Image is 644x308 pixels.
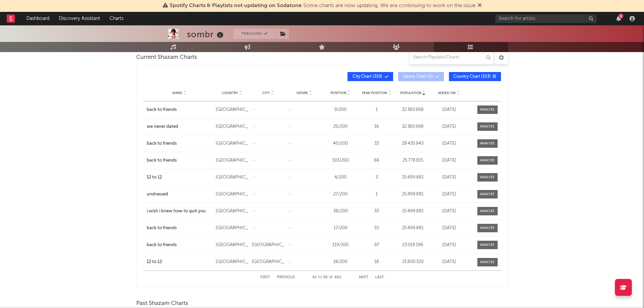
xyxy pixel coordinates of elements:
div: 25 499 881 [397,191,429,198]
span: City [262,91,270,95]
div: [GEOGRAPHIC_DATA] [216,157,248,164]
a: Charts [105,12,128,25]
span: Genre [296,91,308,95]
a: back to friends [147,242,212,248]
div: 40 / 200 [324,140,357,147]
div: 33 [360,208,393,215]
div: 25 499 881 [397,208,429,215]
div: [DATE] [433,157,466,164]
div: 25 499 881 [397,174,429,181]
div: 9 [618,14,623,19]
span: Population [400,91,422,95]
span: City Chart ( 359 ) [352,75,383,79]
div: [GEOGRAPHIC_DATA] [252,259,285,265]
a: back to friends [147,106,212,113]
a: Dashboard [22,12,54,25]
div: 4 / 200 [324,174,357,181]
div: 25 / 200 [324,123,357,130]
div: [GEOGRAPHIC_DATA] [216,174,248,181]
div: [GEOGRAPHIC_DATA] [216,208,248,215]
div: [GEOGRAPHIC_DATA] [252,242,285,248]
div: 17 / 200 [324,225,357,232]
a: 12 to 12 [147,259,212,265]
a: back to friends [147,225,212,232]
div: 9 / 200 [324,106,357,113]
button: First [260,276,270,279]
span: Position [331,91,347,95]
div: 27 / 200 [324,191,357,198]
a: Discovery Assistant [54,12,105,25]
span: Peak Position [362,91,387,95]
div: 66 [360,157,393,164]
div: 1 [360,106,393,113]
span: to [318,276,322,279]
button: City Chart(359) [348,72,393,81]
div: 25 499 881 [397,225,429,232]
div: 18 [360,259,393,265]
div: [GEOGRAPHIC_DATA] [216,191,248,198]
span: Country [222,91,238,95]
div: [DATE] [433,191,466,198]
a: undressed [147,191,212,198]
button: Genre Chart(0) [398,72,444,81]
button: Tracking [234,29,276,39]
span: Spotify Charts & Playlists not updating on Sodatone [170,3,302,8]
div: 16 [360,123,393,130]
div: [DATE] [433,242,466,248]
div: [GEOGRAPHIC_DATA] [216,225,248,232]
div: [DATE] [433,123,466,130]
span: Dismiss [478,3,482,8]
span: Name [172,91,182,95]
span: Country Chart ( 103 ) [453,75,491,79]
span: : Some charts are now updating. We are continuing to work on the issue [170,3,476,8]
div: [GEOGRAPHIC_DATA] [216,259,248,265]
a: i wish i knew how to quit you [147,208,212,215]
div: 18 / 200 [324,259,357,265]
div: 32 365 998 [397,106,429,113]
div: 28 435 943 [397,140,429,147]
div: [GEOGRAPHIC_DATA] [216,242,248,248]
div: 97 [360,242,393,248]
div: [DATE] [433,174,466,181]
div: 119 / 200 [324,242,357,248]
span: Genre Chart ( 0 ) [403,75,434,79]
div: 10 [360,225,393,232]
div: [DATE] [433,225,466,232]
div: 193 / 200 [324,157,357,164]
div: [GEOGRAPHIC_DATA] [216,140,248,147]
div: 41 50 462 [308,274,345,282]
div: [GEOGRAPHIC_DATA] [216,123,248,130]
div: 1 [360,191,393,198]
button: Previous [277,276,295,279]
span: Past Shazam Charts [136,300,188,308]
div: [DATE] [433,106,466,113]
span: Added On [438,91,456,95]
div: [DATE] [433,208,466,215]
a: back to friends [147,157,212,164]
div: 38 / 200 [324,208,357,215]
input: Search for artists [495,15,597,23]
div: [GEOGRAPHIC_DATA] [216,106,248,113]
span: of [329,276,333,279]
button: Country Chart(103) [449,72,501,81]
div: sombr [187,29,225,40]
a: 12 to 12 [147,174,212,181]
div: [DATE] [433,140,466,147]
button: Next [359,276,368,279]
a: we never dated [147,123,212,130]
button: 9 [616,16,621,21]
span: Current Shazam Charts [136,53,197,62]
div: 32 365 998 [397,123,429,130]
div: back to friends [147,140,212,147]
div: 23 019 196 [397,242,429,248]
div: 25 778 815 [397,157,429,164]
